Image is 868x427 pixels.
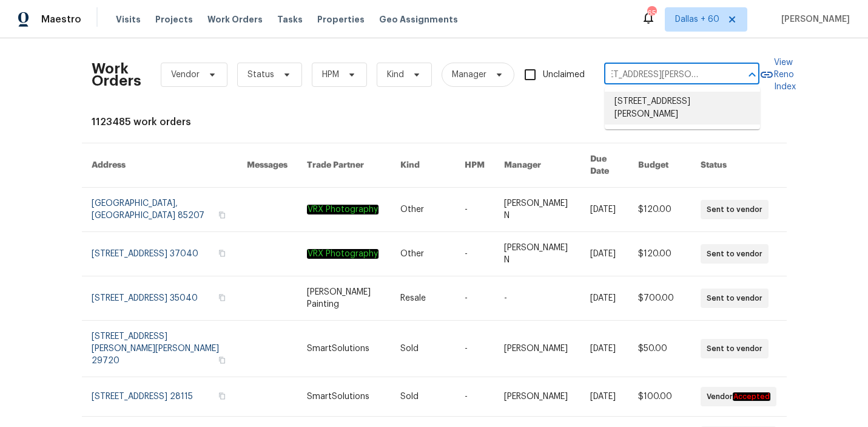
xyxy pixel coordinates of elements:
td: [PERSON_NAME] Painting [297,276,391,321]
td: Other [391,232,455,276]
li: [STREET_ADDRESS][PERSON_NAME] [605,92,760,125]
span: Manager [452,69,486,81]
td: - [455,377,494,417]
button: Copy Address [217,355,227,366]
th: Kind [391,143,455,188]
td: [PERSON_NAME] [494,321,580,377]
span: Maestro [41,13,81,26]
div: 659 [647,7,656,19]
span: [PERSON_NAME] [776,13,850,26]
th: Messages [237,143,297,188]
td: Sold [391,321,455,377]
td: - [455,232,494,276]
td: Resale [391,276,455,321]
input: Enter in an address [604,66,725,84]
span: Visits [116,13,141,26]
span: Properties [317,13,365,26]
button: Copy Address [217,391,227,401]
th: Budget [628,143,691,188]
a: View Reno Index [759,56,796,93]
td: - [455,321,494,377]
span: Kind [387,69,404,81]
th: Manager [494,143,580,188]
th: Trade Partner [297,143,391,188]
span: Work Orders [207,13,263,26]
td: Sold [391,377,455,417]
h2: Work Orders [92,63,141,87]
span: Vendor [171,69,200,81]
th: Address [82,143,237,188]
button: Copy Address [217,248,227,259]
button: Copy Address [217,210,227,220]
span: Unclaimed [543,69,585,81]
td: - [494,276,580,321]
td: Other [391,188,455,232]
th: HPM [455,143,494,188]
td: SmartSolutions [297,377,391,417]
div: 1123485 work orders [92,116,777,128]
span: HPM [322,69,339,81]
td: SmartSolutions [297,321,391,377]
span: Projects [155,13,193,26]
th: Due Date [580,143,629,188]
span: Geo Assignments [379,13,458,26]
span: Tasks [277,15,303,24]
td: - [455,276,494,321]
td: - [455,188,494,232]
td: [PERSON_NAME] N [494,232,580,276]
th: Status [691,143,786,188]
td: [PERSON_NAME] N [494,188,580,232]
span: Dallas + 60 [675,13,719,26]
span: Status [247,69,274,81]
button: Close [744,66,761,83]
td: [PERSON_NAME] [494,377,580,417]
button: Copy Address [217,292,227,303]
